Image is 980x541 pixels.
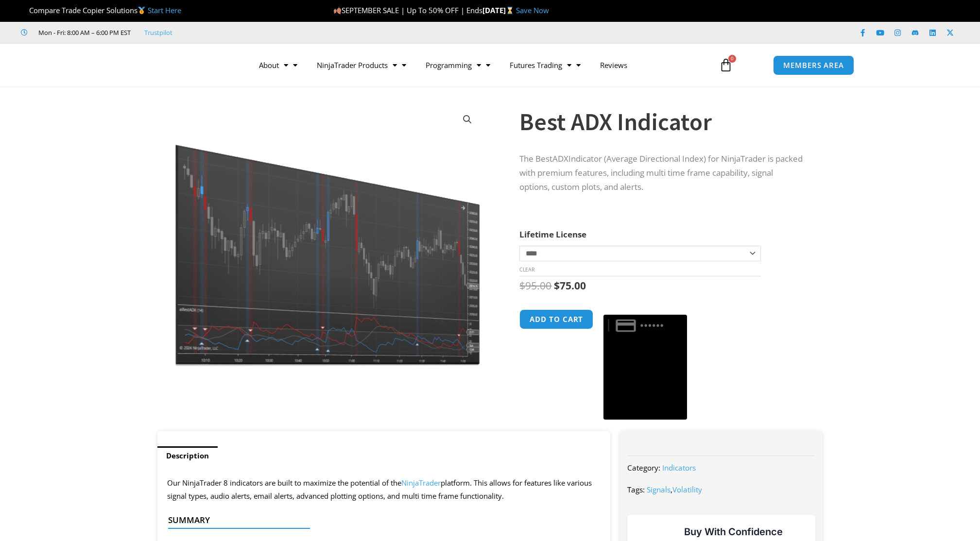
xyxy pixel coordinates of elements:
span: 0 [728,55,736,63]
button: Add to cart [519,309,593,329]
img: 🍂 [334,7,341,14]
a: Programming [416,54,500,76]
img: 🥇 [138,7,145,14]
bdi: 95.00 [519,279,551,292]
a: Clear options [519,266,534,273]
a: Trustpilot [144,27,172,38]
span: , [647,485,702,494]
a: Save Now [516,5,549,15]
a: About [249,54,307,76]
span: Indicator ( [568,153,606,164]
h4: Summary [168,515,592,525]
a: Volatility [672,485,702,494]
img: BestADX [171,103,483,368]
button: Buy with GPay [603,315,687,420]
span: $ [519,279,525,292]
h1: Best ADX Indicator [519,105,803,139]
span: for NinjaTrader is packed with premium features, including multi time frame capability, signal op... [519,153,803,192]
a: Reviews [590,54,637,76]
span: Compare Trade Copier Solutions [21,5,181,15]
a: Futures Trading [500,54,590,76]
label: Lifetime License [519,229,586,240]
iframe: Secure payment input frame [602,308,689,309]
strong: [DATE] [482,5,516,15]
span: MEMBERS AREA [783,62,844,69]
bdi: 75.00 [554,279,586,292]
a: MEMBERS AREA [773,55,854,75]
span: Mon - Fri: 8:00 AM – 6:00 PM EST [36,27,131,38]
span: Average Directional Index) [606,153,706,164]
text: •••••• [640,321,665,331]
nav: Menu [249,54,708,76]
h3: Buy With Confidence [684,524,806,539]
a: Description [157,446,218,465]
a: View full-screen image gallery [459,111,476,128]
a: Indicators [662,463,696,473]
a: NinjaTrader Products [307,54,416,76]
span: The Best [519,153,552,164]
img: LogoAI | Affordable Indicators – NinjaTrader [126,48,230,83]
img: ⌛ [506,7,514,14]
a: Signals [647,485,671,494]
span: Our NinjaTrader 8 indicators are built to maximize the potential of the platform. This allows for... [167,478,592,501]
a: NinjaTrader [401,478,441,488]
span: Tags: [627,485,645,494]
span: ADX [552,153,568,164]
span: SEPTEMBER SALE | Up To 50% OFF | Ends [333,5,482,15]
span: Category: [627,463,660,473]
span: $ [554,279,560,292]
a: 0 [705,51,747,79]
a: Start Here [148,5,181,15]
img: 🏆 [21,7,29,14]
